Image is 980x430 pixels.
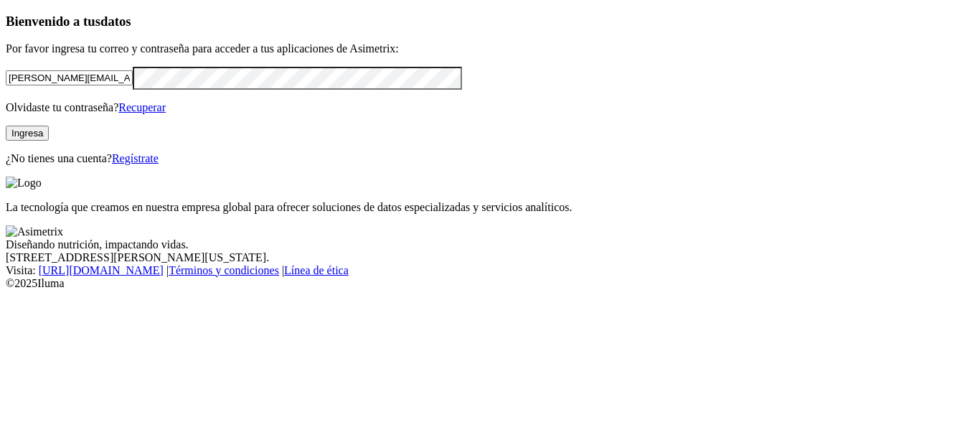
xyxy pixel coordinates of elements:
img: Asimetrix [6,225,63,238]
p: Olvidaste tu contraseña? [6,101,974,114]
a: Recuperar [118,101,166,113]
p: ¿No tienes una cuenta? [6,152,974,165]
div: © 2025 Iluma [6,277,974,290]
img: Logo [6,177,42,190]
button: Ingresa [6,126,49,141]
a: Línea de ética [284,264,349,276]
p: La tecnología que creamos en nuestra empresa global para ofrecer soluciones de datos especializad... [6,201,974,214]
input: Tu correo [6,70,133,85]
div: Visita : | | [6,264,974,277]
a: Regístrate [112,152,159,164]
div: Diseñando nutrición, impactando vidas. [6,238,974,251]
p: Por favor ingresa tu correo y contraseña para acceder a tus aplicaciones de Asimetrix: [6,42,974,55]
span: datos [100,14,131,29]
a: [URL][DOMAIN_NAME] [39,264,164,276]
a: Términos y condiciones [169,264,279,276]
div: [STREET_ADDRESS][PERSON_NAME][US_STATE]. [6,251,974,264]
h3: Bienvenido a tus [6,14,974,29]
